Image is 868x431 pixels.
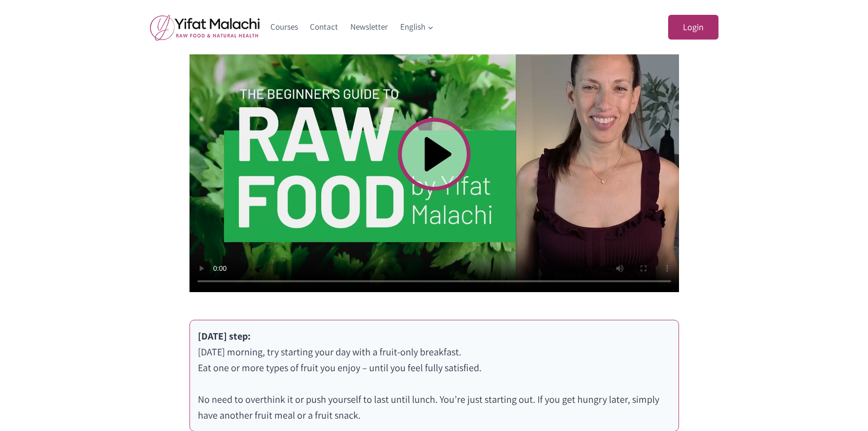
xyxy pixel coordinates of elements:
a: Newsletter [344,15,394,39]
a: Contact [304,15,344,39]
a: Courses [264,15,304,39]
strong: [DATE] step: [198,330,251,343]
button: Child menu of English [394,15,440,39]
img: yifat_logo41_en.png [150,14,260,41]
nav: Primary Navigation [264,15,440,39]
p: [DATE] morning, try starting your day with a fruit-only breakfast. Eat one or more types of fruit... [198,328,671,423]
a: Login [668,15,718,40]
